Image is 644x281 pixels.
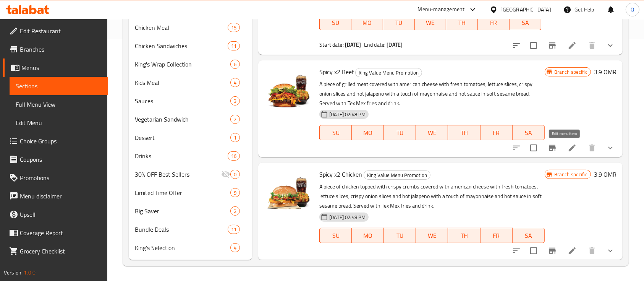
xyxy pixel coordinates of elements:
div: Chicken Meal [135,23,228,32]
span: MO [355,230,381,241]
div: Dessert1 [129,128,252,147]
span: King's Wrap Collection [135,60,230,69]
a: Grocery Checklist [3,242,108,260]
span: MO [355,127,381,138]
span: End date: [364,40,385,50]
span: 2 [231,208,239,215]
span: TU [387,127,413,138]
div: items [230,188,240,197]
span: Upsell [20,210,102,219]
button: sort-choices [507,139,526,157]
button: delete [583,242,601,260]
div: King's Selection4 [129,239,252,257]
span: 0 [231,171,239,178]
span: Grocery Checklist [20,247,102,256]
span: 16 [228,153,239,160]
span: 9 [231,189,239,197]
button: Branch-specific-item [543,242,561,260]
span: Branch specific [551,171,591,178]
h6: 3.9 OMR [594,169,616,180]
a: Menu disclaimer [3,187,108,205]
span: 15 [228,24,239,31]
button: TH [448,228,480,243]
button: SU [319,228,352,243]
svg: Show Choices [606,246,615,255]
button: delete [583,36,601,55]
span: SA [513,17,538,28]
button: WE [416,228,448,243]
h6: 3.9 OMR [594,67,616,77]
div: items [228,41,240,50]
span: 30% OFF Best Sellers [135,170,221,179]
a: Choice Groups [3,132,108,150]
p: A piece of chicken topped with crispy crumbs covered with american cheese with fresh tomatoes, le... [319,182,544,211]
button: Branch-specific-item [543,36,561,55]
span: SU [323,127,349,138]
div: items [230,133,240,142]
button: MO [351,15,383,30]
button: TH [446,15,478,30]
span: MO [354,17,380,28]
div: Chicken Meal15 [129,18,252,37]
span: 4 [231,244,239,252]
span: Menus [21,63,102,72]
a: Coverage Report [3,224,108,242]
div: King Value Menu Promotion [364,171,430,180]
span: Q [631,5,634,14]
span: TH [451,127,477,138]
div: Chicken Sandwiches11 [129,37,252,55]
img: Spicy x2 Beef [264,67,313,115]
a: Menus [3,58,108,77]
span: Branches [20,45,102,54]
span: FR [484,230,510,241]
button: TU [384,228,416,243]
span: Menu disclaimer [20,192,102,201]
span: Dessert [135,133,230,142]
span: 4 [231,79,239,86]
a: Branches [3,40,108,58]
div: Vegetarian Sandwich2 [129,110,252,128]
div: Kids Meal [135,78,230,87]
a: Upsell [3,205,108,224]
svg: Inactive section [221,170,230,179]
span: Select to update [526,37,542,54]
button: SU [319,15,351,30]
div: items [230,115,240,124]
button: SA [513,125,545,140]
div: items [230,170,240,179]
span: Edit Menu [16,118,102,127]
span: 2 [231,116,239,123]
div: items [230,60,240,69]
span: Sauces [135,96,230,106]
a: Sections [10,77,108,95]
b: [DATE] [387,40,403,50]
span: Choice Groups [20,136,102,146]
span: King's Selection [135,243,230,252]
span: WE [418,17,443,28]
span: TH [451,230,477,241]
span: SA [516,230,542,241]
div: items [228,23,240,32]
span: Spicy x2 Beef [319,66,354,78]
button: TU [384,125,416,140]
span: Big Saver [135,206,230,216]
span: TU [387,230,413,241]
a: Edit menu item [568,41,577,50]
button: MO [352,125,384,140]
div: Big Saver2 [129,202,252,220]
span: Version: [4,268,23,278]
p: A piece of grilled meat covered with american cheese with fresh tomatoes, lettuce slices, crispy ... [319,80,544,108]
a: Full Menu View [10,95,108,114]
span: Promotions [20,173,102,182]
div: Drinks [135,151,228,161]
button: show more [601,242,620,260]
b: [DATE] [345,40,361,50]
span: Vegetarian Sandwich [135,115,230,124]
div: Chicken Sandwiches [135,41,228,50]
span: Sections [16,81,102,91]
span: Limited Time Offer [135,188,230,197]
